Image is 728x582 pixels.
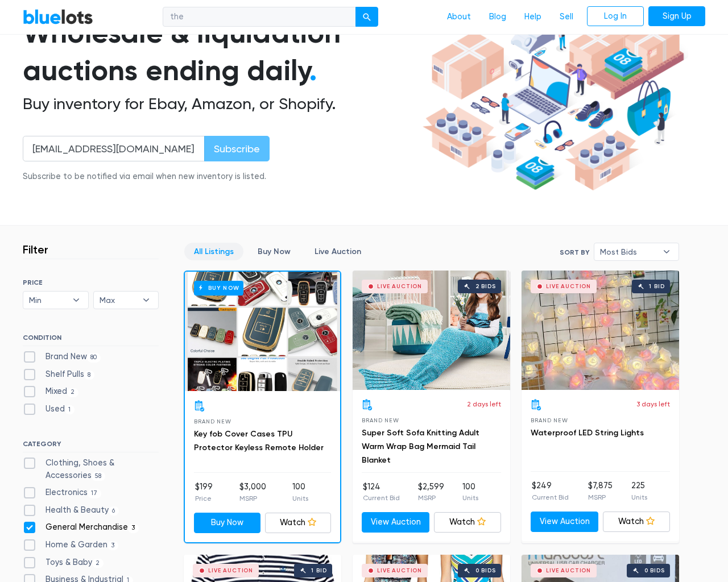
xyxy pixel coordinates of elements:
[23,487,101,499] label: Electronics
[515,6,551,28] a: Help
[67,388,78,397] span: 2
[195,493,213,504] p: Price
[128,524,139,533] span: 3
[23,521,139,534] label: General Merchandise
[462,493,478,503] p: Units
[84,371,94,380] span: 8
[239,481,266,504] li: $3,000
[532,492,569,502] p: Current Bid
[184,243,243,260] a: All Listings
[588,480,613,502] li: $7,875
[23,556,104,569] label: Toys & Baby
[29,292,67,309] span: Min
[23,440,159,452] h6: CATEGORY
[194,418,231,425] span: Brand New
[305,243,371,260] a: Live Auction
[649,284,664,289] div: 1 bid
[377,568,422,573] div: Live Auction
[88,489,101,498] span: 17
[107,541,118,550] span: 3
[204,136,270,161] input: Subscribe
[194,281,243,295] h6: Buy Now
[600,243,657,260] span: Most Bids
[92,559,104,568] span: 2
[546,284,591,289] div: Live Auction
[438,6,480,28] a: About
[531,512,598,532] a: View Auction
[23,334,159,346] h6: CONDITION
[434,512,502,533] a: Watch
[23,351,101,363] label: Brand New
[480,6,515,28] a: Blog
[648,6,705,27] a: Sign Up
[23,403,75,415] label: Used
[23,94,419,114] h2: Buy inventory for Ebay, Amazon, or Shopify.
[23,504,119,517] label: Health & Beauty
[418,481,444,504] li: $2,599
[587,6,644,27] a: Log In
[194,429,324,452] a: Key fob Cover Cases TPU Protector Keyless Remote Holder
[23,385,78,398] label: Mixed
[23,9,93,25] a: BlueLots
[292,493,308,504] p: Units
[195,481,213,504] li: $199
[265,513,332,533] a: Watch
[194,513,260,533] a: Buy Now
[363,481,400,504] li: $124
[100,292,137,309] span: Max
[644,568,665,573] div: 0 bids
[631,492,647,502] p: Units
[655,243,679,260] b: ▾
[546,568,591,573] div: Live Auction
[353,271,510,390] a: Live Auction 2 bids
[65,405,75,414] span: 1
[363,493,400,503] p: Current Bid
[532,480,569,502] li: $249
[23,278,159,286] h6: PRICE
[631,480,647,502] li: 225
[560,247,589,257] label: Sort By
[292,481,308,504] li: 100
[23,171,270,183] div: Subscribe to be notified via email when new inventory is listed.
[475,284,496,289] div: 2 bids
[109,506,119,516] span: 6
[551,6,582,28] a: Sell
[23,243,48,256] h3: Filter
[636,399,670,409] p: 3 days left
[418,493,444,503] p: MSRP
[239,493,266,504] p: MSRP
[309,53,317,88] span: .
[462,481,478,504] li: 100
[87,353,101,362] span: 80
[134,292,158,309] b: ▾
[64,292,88,309] b: ▾
[475,568,496,573] div: 0 bids
[163,7,356,27] input: Search for inventory
[467,399,501,409] p: 2 days left
[362,512,429,533] a: View Auction
[248,243,300,260] a: Buy Now
[23,368,94,381] label: Shelf Pulls
[185,272,340,391] a: Buy Now
[23,539,118,551] label: Home & Garden
[531,417,568,423] span: Brand New
[311,568,326,573] div: 1 bid
[362,428,479,465] a: Super Soft Sofa Knitting Adult Warm Wrap Bag Mermaid Tail Blanket
[531,428,644,438] a: Waterproof LED String Lights
[362,417,399,423] span: Brand New
[603,512,671,532] a: Watch
[522,271,679,390] a: Live Auction 1 bid
[588,492,613,502] p: MSRP
[23,136,205,161] input: Enter your email address
[23,14,419,90] h1: Wholesale & liquidation auctions ending daily
[23,457,159,481] label: Clothing, Shoes & Accessories
[377,284,422,289] div: Live Auction
[92,472,105,481] span: 58
[208,568,253,573] div: Live Auction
